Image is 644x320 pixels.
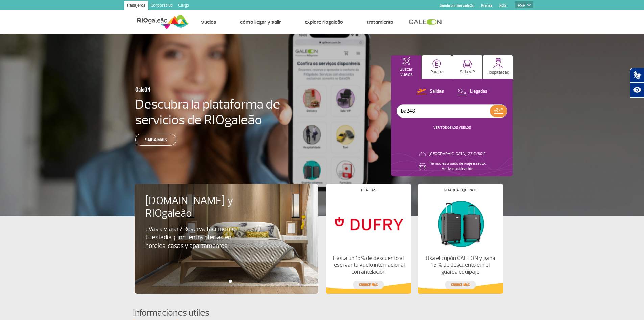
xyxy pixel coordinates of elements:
[444,188,477,192] h4: Guarda equipaje
[460,70,475,75] p: Sala VIP
[431,125,473,130] button: VER TODOS LOS VUELOS
[463,60,472,68] img: vipRoom.svg
[391,55,421,79] button: Buscar vuelos
[440,3,474,8] a: tienda on-line galeOn
[481,3,493,8] a: Prensa
[455,87,490,96] button: Llegadas
[175,1,192,12] a: Cargo
[422,55,452,79] button: Parque
[493,58,503,68] img: hospitality.svg
[429,161,486,172] p: Tiempo estimado de viaje en auto: Activa tu ubicación
[135,97,281,128] h4: Descubra la plataforma de servicios de RIOgaleão
[433,125,471,130] a: VER TODOS LOS VUELOS
[487,70,509,75] p: Hospitalidad
[483,55,513,79] button: Hospitalidad
[470,88,487,95] p: Llegadas
[305,19,343,25] a: Explore RIOgaleão
[360,188,376,192] h4: Tiendas
[395,67,418,77] p: Buscar vuelos
[402,57,410,65] img: airplaneHomeActive.svg
[415,87,446,96] button: Salidas
[145,195,253,220] h4: [DOMAIN_NAME] y RIOgaleão
[432,59,441,68] img: carParkingHome.svg
[124,1,148,12] a: Pasajeros
[201,19,216,25] a: Vuelos
[452,55,482,79] button: Sala VIP
[630,68,644,98] div: Plugin de acessibilidade da Hand Talk.
[423,197,497,250] img: Guarda equipaje
[430,70,444,75] p: Parque
[133,306,511,319] h4: Informaciones utiles
[353,281,384,289] a: conoce más
[429,151,485,157] p: [GEOGRAPHIC_DATA]: 27°C/80°F
[499,3,507,8] a: RQS
[240,19,281,25] a: Cómo llegar y salir
[423,255,497,275] p: Usa el cupón GALEON y gana 15 % de descuento em el guarda equipaje
[397,105,490,118] input: Vuelo, ciudad o compañía aérea
[331,255,405,275] p: Hasta un 15% de descuento al reservar tu vuelo internacional con antelación
[331,197,405,250] img: Tiendas
[630,83,644,98] button: Abrir recursos assistivos.
[135,82,248,97] h3: GaleON
[630,68,644,83] button: Abrir tradutor de língua de sinais.
[145,225,241,250] p: ¿Vas a viajar? Reserva fácilmente tu estadía. ¡Encuentra ofertas en hoteles, casas y apartamentos
[135,134,176,146] a: Saiba mais
[445,281,476,289] a: conoce más
[367,19,393,25] a: Tratamiento
[430,88,444,95] p: Salidas
[148,1,175,12] a: Corporativo
[145,195,308,250] a: [DOMAIN_NAME] y RIOgaleão¿Vas a viajar? Reserva fácilmente tu estadía. ¡Encuentra ofertas en hote...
